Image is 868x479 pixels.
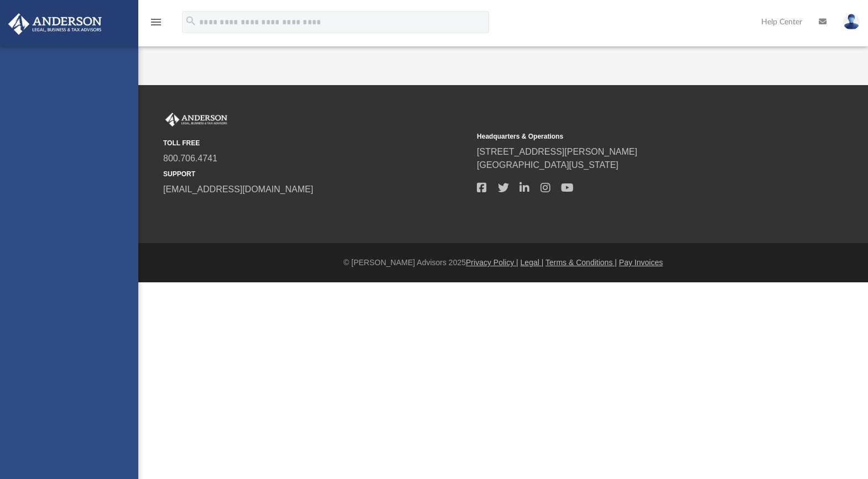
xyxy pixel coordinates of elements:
[843,14,860,30] img: User Pic
[163,169,469,179] small: SUPPORT
[163,113,230,127] img: Anderson Advisors Platinum Portal
[138,257,868,269] div: © [PERSON_NAME] Advisors 2025
[5,13,105,35] img: Anderson Advisors Platinum Portal
[185,15,197,27] i: search
[149,21,163,29] a: menu
[477,131,783,141] small: Headquarters & Operations
[619,258,663,267] a: Pay Invoices
[163,185,313,194] a: [EMAIL_ADDRESS][DOMAIN_NAME]
[163,138,469,148] small: TOLL FREE
[521,258,544,267] a: Legal |
[466,258,518,267] a: Privacy Policy |
[545,258,617,267] a: Terms & Conditions |
[477,147,637,156] a: [STREET_ADDRESS][PERSON_NAME]
[163,154,217,163] a: 800.706.4741
[149,15,163,29] i: menu
[477,160,618,170] a: [GEOGRAPHIC_DATA][US_STATE]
